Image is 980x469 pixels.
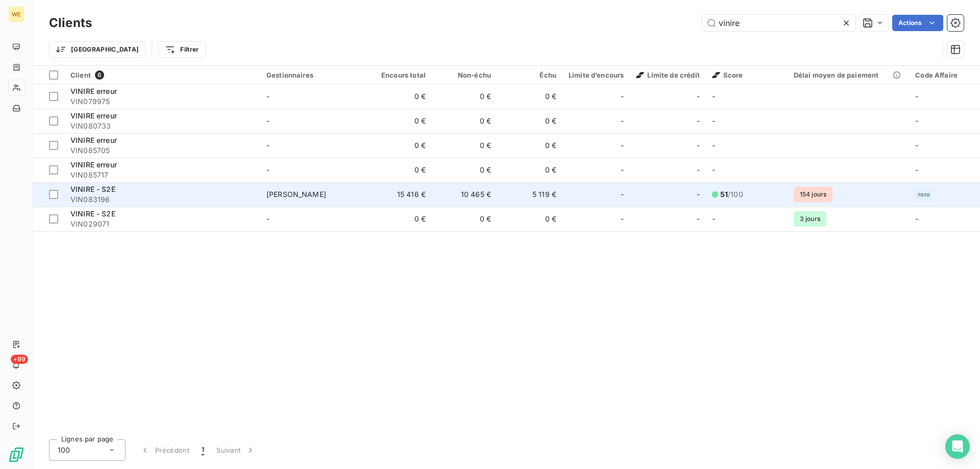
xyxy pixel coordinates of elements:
button: 1 [195,439,210,461]
button: Précédent [134,439,195,461]
span: VINIRE erreur [70,111,117,120]
td: 0 € [366,84,432,109]
span: Client [70,71,91,79]
span: - [712,92,715,101]
td: 5 119 € [497,182,562,207]
span: VIN080733 [70,121,254,131]
td: 0 € [366,109,432,133]
img: Logo LeanPay [8,447,24,463]
span: - [621,165,624,175]
div: Open Intercom Messenger [945,434,970,459]
div: Délai moyen de paiement [794,71,903,79]
span: 51 [720,190,728,199]
span: - [697,140,700,151]
span: VINIRE erreur [70,87,117,95]
td: 0 € [366,133,432,158]
span: - [915,165,918,174]
span: - [712,165,715,174]
td: 0 € [366,207,432,231]
span: - [266,214,269,223]
td: 0 € [497,207,562,231]
span: - [266,92,269,101]
span: - [915,116,918,125]
span: [PERSON_NAME] [266,190,326,199]
span: - [621,214,624,224]
span: VINIRE - S2E [70,209,115,218]
td: 15 416 € [366,182,432,207]
input: Rechercher [702,15,855,31]
div: Limite d’encours [569,71,624,79]
span: - [697,91,700,102]
td: 0 € [497,84,562,109]
div: Encours total [373,71,426,79]
div: Gestionnaires [266,71,360,79]
button: Filtrer [158,41,205,58]
button: [GEOGRAPHIC_DATA] [49,41,145,58]
span: - [266,165,269,174]
span: - [915,214,918,223]
span: 1 [202,445,204,455]
span: - [697,116,700,126]
span: VIN085717 [70,170,254,180]
span: - [621,140,624,151]
td: 0 € [432,133,497,158]
button: Actions [892,15,943,31]
span: - [697,165,700,175]
span: - [915,141,918,150]
div: WE [8,6,24,22]
span: - [266,116,269,125]
td: 0 € [497,109,562,133]
span: 6 [95,70,104,80]
span: - [915,92,918,101]
h3: Clients [49,14,92,32]
td: 0 € [366,158,432,182]
span: Limite de crédit [636,71,699,79]
span: VIN085705 [70,145,254,156]
td: 0 € [432,109,497,133]
span: VINIRE erreur [70,136,117,144]
div: Échu [503,71,556,79]
span: VIN083196 [70,194,254,205]
span: - [697,214,700,224]
div: Code Affaire [915,71,970,79]
span: 100 [58,445,70,455]
span: - [621,116,624,126]
button: Suivant [210,439,262,461]
td: 0 € [432,207,497,231]
div: Non-échu [438,71,491,79]
span: - [712,116,715,125]
span: - [712,141,715,150]
span: - [697,189,700,200]
span: - [712,214,715,223]
span: VINIRE erreur [70,160,117,169]
span: VINIRE - S2E [70,185,115,193]
span: 3 jours [794,211,826,227]
span: /100 [720,189,743,200]
span: VIN079975 [70,96,254,107]
span: Score [712,71,743,79]
span: - [621,189,624,200]
span: +99 [11,355,28,364]
td: 10 465 € [432,182,497,207]
td: 0 € [432,158,497,182]
span: - [266,141,269,150]
td: 0 € [432,84,497,109]
td: 0 € [497,133,562,158]
td: 0 € [497,158,562,182]
span: 154 jours [794,187,832,202]
span: - [621,91,624,102]
span: roro [918,191,930,198]
span: VIN029071 [70,219,254,229]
